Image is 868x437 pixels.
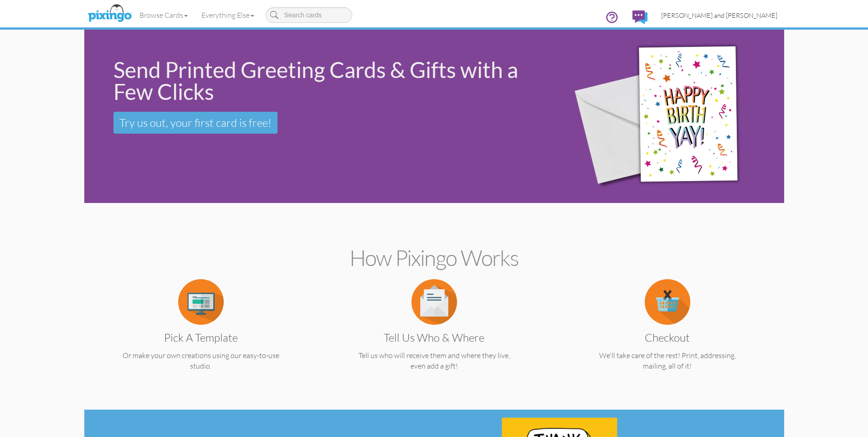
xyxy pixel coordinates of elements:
h3: Tell us Who & Where [342,332,526,343]
h2: How Pixingo works [100,246,768,270]
a: Try us out, your first card is free! [113,112,277,134]
span: Try us out, your first card is free! [119,116,272,130]
p: We'll take care of the rest! Print, addressing, mailing, all of it! [569,350,766,371]
a: Browse Cards [133,4,195,26]
img: item.alt [411,279,457,325]
input: Search cards [266,7,352,23]
a: Everything Else [195,4,261,26]
a: Pick a Template Or make your own creations using our easy-to-use studio. [102,297,300,371]
p: Or make your own creations using our easy-to-use studio. [102,350,300,371]
a: Checkout We'll take care of the rest! Print, addressing, mailing, all of it! [569,297,766,371]
p: Tell us who will receive them and where they live, even add a gift! [335,350,533,371]
img: item.alt [178,279,224,325]
img: 942c5090-71ba-4bfc-9a92-ca782dcda692.png [558,17,778,216]
h3: Pick a Template [109,332,293,343]
h3: Checkout [575,332,760,343]
div: Send Printed Greeting Cards & Gifts with a Few Clicks [113,59,544,103]
img: item.alt [645,279,690,325]
img: comments.svg [632,10,647,24]
a: Tell us Who & Where Tell us who will receive them and where they live, even add a gift! [335,297,533,371]
img: pixingo logo [86,2,134,25]
a: [PERSON_NAME] and [PERSON_NAME] [654,4,784,27]
span: [PERSON_NAME] and [PERSON_NAME] [661,11,777,19]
